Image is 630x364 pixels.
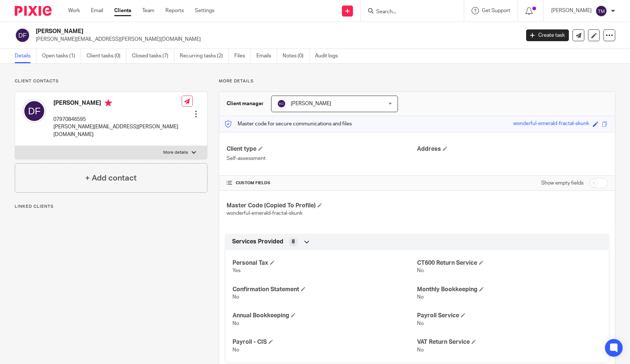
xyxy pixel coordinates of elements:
span: No [417,321,424,326]
h4: VAT Return Service [417,338,602,346]
span: No [232,347,239,353]
a: Emails [256,49,277,63]
h4: [PERSON_NAME] [53,99,182,108]
a: Create task [526,29,569,41]
p: Client contacts [15,78,207,84]
a: Files [234,49,251,63]
h4: Annual Bookkeeping [232,312,417,320]
img: svg%3E [22,99,46,123]
span: 8 [292,238,295,246]
span: No [417,347,424,353]
h4: Personal Tax [232,259,417,267]
span: Yes [232,268,241,273]
a: Notes (0) [283,49,309,63]
a: Clients [114,7,131,14]
p: More details [163,150,188,156]
h4: CUSTOM FIELDS [227,180,417,186]
span: No [417,268,424,273]
h4: CT600 Return Service [417,259,602,267]
span: No [232,321,239,326]
a: Client tasks (0) [87,49,126,63]
a: Team [142,7,154,14]
p: More details [219,78,615,84]
p: Self-assessment [227,155,417,162]
label: Show empty fields [541,179,584,187]
p: [PERSON_NAME] [551,7,592,14]
p: [PERSON_NAME][EMAIL_ADDRESS][PERSON_NAME][DOMAIN_NAME] [36,36,515,43]
h3: Client manager [227,100,264,107]
h2: [PERSON_NAME] [36,28,419,35]
p: Master code for secure communications and files [225,120,352,128]
span: Services Provided [232,238,283,246]
img: svg%3E [277,99,286,108]
img: Pixie [15,6,52,16]
img: svg%3E [595,5,607,17]
a: Details [15,49,36,63]
h4: Payroll Service [417,312,602,320]
a: Closed tasks (7) [132,49,174,63]
a: Open tasks (1) [42,49,81,63]
span: [PERSON_NAME] [291,101,331,106]
span: No [417,295,424,300]
span: wonderful-emerald-fractal-skunk [227,211,302,216]
a: Recurring tasks (2) [180,49,229,63]
h4: Confirmation Statement [232,286,417,293]
img: svg%3E [15,28,30,43]
div: wonderful-emerald-fractal-skunk [513,120,589,128]
a: Settings [195,7,214,14]
a: Work [68,7,80,14]
h4: Client type [227,145,417,153]
span: No [232,295,239,300]
p: Linked clients [15,204,207,210]
span: Get Support [482,8,510,13]
h4: Address [417,145,608,153]
p: 07970846595 [53,116,182,123]
h4: Master Code (Copied To Profile) [227,202,417,210]
i: Primary [105,99,112,107]
h4: Payroll - CIS [232,338,417,346]
input: Search [375,9,442,15]
a: Email [91,7,103,14]
h4: Monthly Bookkeeping [417,286,602,293]
a: Reports [165,7,184,14]
h4: + Add contact [85,172,137,184]
a: Audit logs [315,49,343,63]
p: [PERSON_NAME][EMAIL_ADDRESS][PERSON_NAME][DOMAIN_NAME] [53,123,182,138]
